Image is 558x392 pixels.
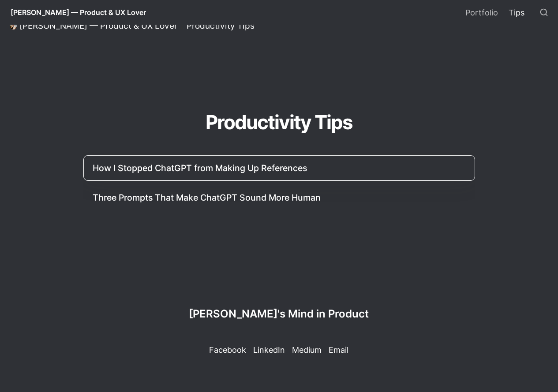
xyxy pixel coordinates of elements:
p: LinkedIn [253,344,285,356]
a: Medium [291,339,322,357]
h1: Productivity Tips [42,107,516,138]
img: Daniel Lee — Product & UX Lover [10,22,17,30]
a: LinkedIn [252,339,286,357]
p: Facebook [209,344,246,356]
a: [PERSON_NAME] — Product & UX Lover [7,21,180,31]
div: Productivity Tips [187,21,255,31]
a: Email [328,339,349,357]
p: Email [329,344,348,356]
span: [PERSON_NAME] — Product & UX Lover [11,8,146,17]
a: Productivity Tips [184,21,257,31]
span: [PERSON_NAME]'s Mind in Product [189,307,369,320]
p: Medium [292,344,322,356]
div: [PERSON_NAME] — Product & UX Lover [19,21,177,31]
span: / [181,22,183,30]
a: [PERSON_NAME]'s Mind in Product [189,307,369,329]
a: Facebook [208,339,247,357]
